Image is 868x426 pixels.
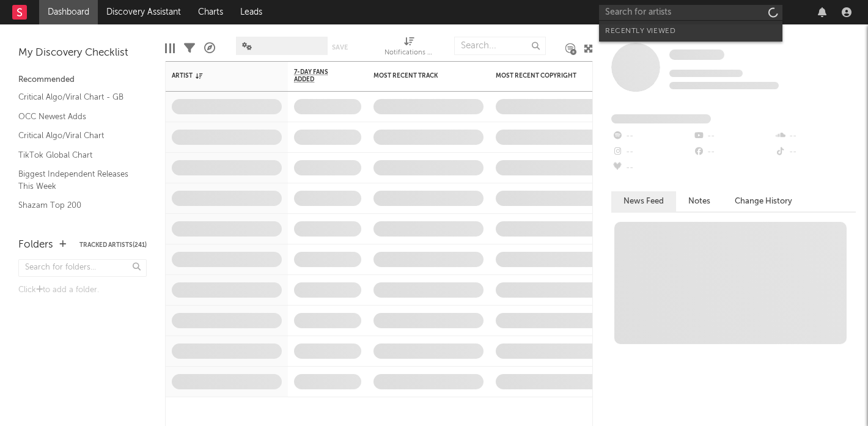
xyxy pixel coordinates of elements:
[454,37,546,55] input: Search...
[165,31,175,66] div: Edit Columns
[18,73,147,87] div: Recommended
[774,128,856,144] div: --
[18,110,134,123] a: OCC Newest Adds
[676,191,723,211] button: Notes
[79,242,147,248] button: Tracked Artists(241)
[18,167,134,193] a: Biggest Independent Releases This Week
[18,259,147,277] input: Search for folders...
[332,44,348,51] button: Save
[611,191,676,211] button: News Feed
[373,72,465,79] div: Most Recent Track
[693,128,774,144] div: --
[693,144,774,160] div: --
[669,82,779,89] span: 0 fans last week
[18,46,147,61] div: My Discovery Checklist
[18,129,134,142] a: Critical Algo/Viral Chart
[496,72,587,79] div: Most Recent Copyright
[18,149,134,162] a: TikTok Global Chart
[204,31,215,66] div: A&R Pipeline
[605,24,776,39] div: Recently Viewed
[18,199,134,212] a: Shazam Top 200
[184,31,195,66] div: Filters
[774,144,856,160] div: --
[384,31,433,66] div: Notifications (Artist)
[172,72,263,79] div: Artist
[723,191,804,211] button: Change History
[18,283,147,298] div: Click to add a folder.
[611,128,693,144] div: --
[18,90,134,104] a: Critical Algo/Viral Chart - GB
[611,160,693,176] div: --
[294,68,343,83] span: 7-Day Fans Added
[611,144,693,160] div: --
[384,46,433,61] div: Notifications (Artist)
[669,50,724,60] span: Some Artist
[669,49,724,61] a: Some Artist
[599,5,782,20] input: Search for artists
[669,70,743,77] span: Tracking Since: [DATE]
[18,238,53,252] div: Folders
[611,114,711,123] span: Fans Added by Platform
